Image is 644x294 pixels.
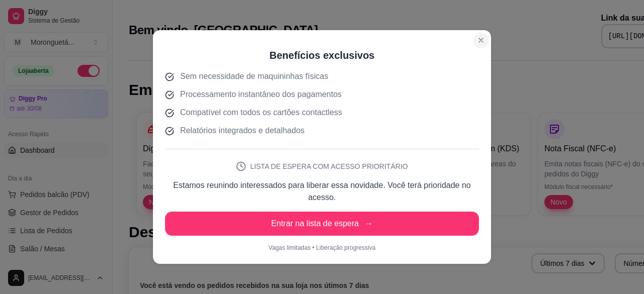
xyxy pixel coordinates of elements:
[473,32,489,48] button: Close
[180,107,342,119] span: Compatível com todos os cartões contactless
[180,70,328,82] span: Sem necessidade de maquininhas físicas
[165,212,479,236] button: Entrar na lista de espera
[165,244,479,252] p: Vagas limitadas • Liberação progressiva
[180,88,342,101] span: Processamento instantâneo dos pagamentos
[365,218,373,230] span: →
[165,179,479,204] p: Estamos reunindo interessados para liberar essa novidade. Você terá prioridade no acesso.
[180,125,304,137] span: Relatórios integrados e detalhados
[250,161,408,171] span: LISTA DE ESPERA COM ACESSO PRIORITÁRIO
[165,48,479,62] h2: Benefícios exclusivos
